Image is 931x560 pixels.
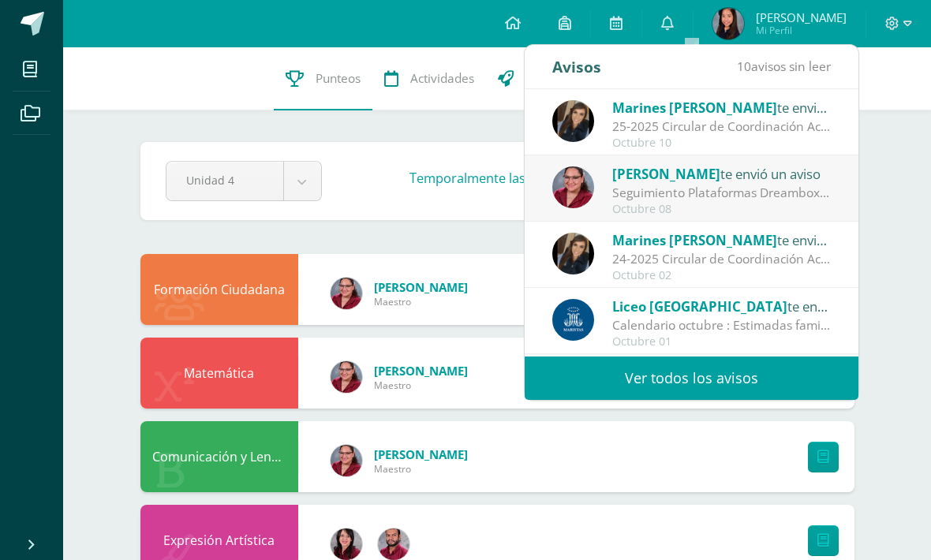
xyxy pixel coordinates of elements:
a: Actividades [372,47,486,110]
a: Ver todos los avisos [525,357,858,400]
span: Unidad 4 [186,162,264,199]
div: te envió un aviso [612,163,832,184]
img: ced593bbe059b44c48742505438c54e8.png [331,278,362,309]
h3: Temporalmente las notas . [409,170,754,187]
img: ced593bbe059b44c48742505438c54e8.png [331,445,362,476]
a: Punteos [274,47,372,110]
span: Marines [PERSON_NAME] [612,231,777,249]
div: Octubre 01 [612,335,832,349]
div: Seguimiento Plataformas Dreambox y Lectura Inteligente: Estimada Familia Marista: ¡Buenas tardes!... [612,184,832,202]
div: te envió un aviso [612,97,832,118]
span: [PERSON_NAME] [612,165,720,183]
img: 79cf2122a073f3a29f24ae124a58102c.png [712,8,744,39]
div: te envió un aviso [612,230,832,250]
span: Liceo [GEOGRAPHIC_DATA] [612,297,787,315]
div: 25-2025 Circular de Coordinación Académica: Buenos días estimadas familias maristas del Liceo Gua... [612,118,832,136]
a: Unidad 4 [166,162,321,200]
div: te envió un aviso [612,296,832,316]
span: [PERSON_NAME] [374,446,468,462]
div: Octubre 02 [612,269,832,282]
span: [PERSON_NAME] [374,279,468,295]
div: Avisos [552,45,601,88]
a: Trayectoria [486,47,600,110]
div: Calendario octubre : Estimadas familias maristas les compartimos el calendario de este mes. [612,316,832,334]
span: Maestro [374,295,468,308]
span: Punteos [316,70,361,87]
img: ced593bbe059b44c48742505438c54e8.png [552,166,594,208]
span: Marines [PERSON_NAME] [612,99,777,117]
div: Matemática [140,338,298,409]
div: Comunicación y Lenguaje,Idioma Español [140,421,298,492]
img: 5d51c81de9bbb3fffc4019618d736967.png [378,528,409,560]
span: avisos sin leer [737,58,831,75]
img: 6f99ca85ee158e1ea464f4dd0b53ae36.png [552,233,594,274]
span: Mi Perfil [756,24,847,37]
div: 24-2025 Circular de Coordinación Académica : Buenas tardes estimadas familias Maristas del Liceo ... [612,250,832,268]
span: Actividades [410,70,474,87]
span: Maestro [374,379,468,392]
span: 10 [737,58,751,75]
div: Formación Ciudadana [140,254,298,325]
img: 97d0c8fa0986aa0795e6411a21920e60.png [331,528,362,560]
img: b41cd0bd7c5dca2e84b8bd7996f0ae72.png [552,299,594,341]
span: Maestro [374,462,468,476]
span: [PERSON_NAME] [374,363,468,379]
div: Octubre 10 [612,136,832,150]
div: Octubre 08 [612,203,832,216]
img: 6f99ca85ee158e1ea464f4dd0b53ae36.png [552,100,594,142]
img: ced593bbe059b44c48742505438c54e8.png [331,361,362,393]
span: [PERSON_NAME] [756,9,847,25]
